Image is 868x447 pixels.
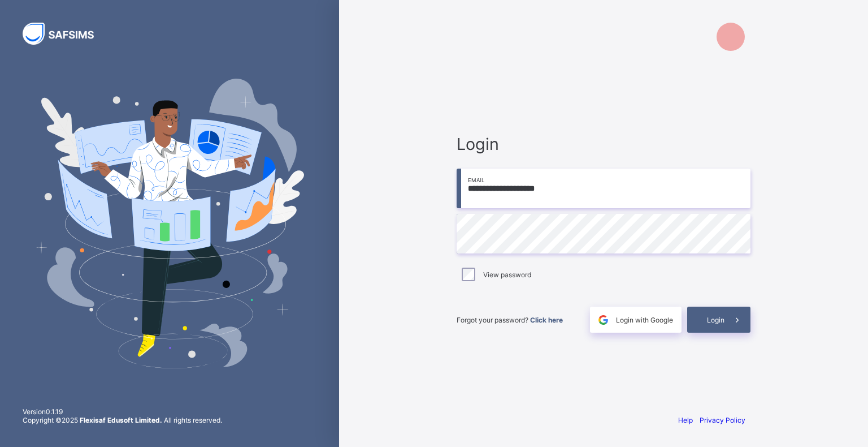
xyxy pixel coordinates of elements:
span: Copyright © 2025 All rights reserved. [23,416,222,424]
img: google.396cfc9801f0270233282035f929180a.svg [597,313,610,326]
img: SAFSIMS Logo [23,23,107,45]
label: View password [483,270,531,279]
span: Login [707,316,724,324]
a: Help [678,416,693,424]
span: Login [457,134,750,154]
span: Login with Google [616,316,673,324]
a: Click here [530,316,563,324]
span: Version 0.1.19 [23,407,222,416]
span: Forgot your password? [457,316,563,324]
a: Privacy Policy [700,416,745,424]
img: Hero Image [35,79,304,368]
strong: Flexisaf Edusoft Limited. [80,416,162,424]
